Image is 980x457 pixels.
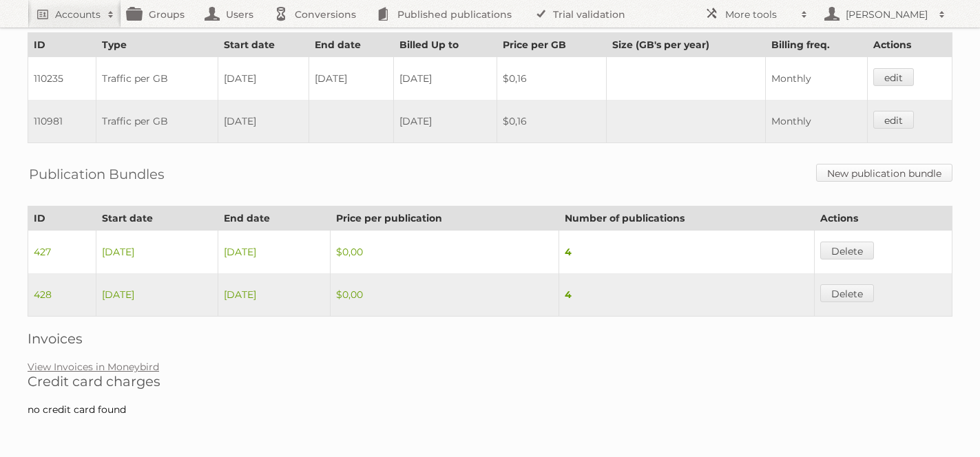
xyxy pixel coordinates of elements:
td: 110981 [28,100,96,143]
th: Price per publication [330,206,559,231]
td: [DATE] [393,100,497,143]
strong: 4 [565,288,572,301]
td: [DATE] [218,273,330,317]
th: Price per GB [497,33,607,57]
h2: Invoices [28,330,952,347]
td: 428 [28,273,96,317]
a: edit [873,111,914,129]
th: End date [309,33,394,57]
th: End date [218,206,330,231]
td: Monthly [765,100,868,143]
td: $0,16 [497,57,607,100]
a: New publication bundle [816,164,952,182]
th: Billed Up to [393,33,497,57]
td: [DATE] [218,100,309,143]
h2: Accounts [55,8,101,21]
td: $0,00 [330,231,559,274]
a: edit [873,68,914,86]
td: [DATE] [309,57,394,100]
td: [DATE] [218,57,309,100]
td: [DATE] [218,231,330,274]
strong: 4 [565,246,572,258]
th: ID [28,206,96,231]
td: [DATE] [96,273,218,317]
h2: More tools [725,8,794,21]
th: Size (GB's per year) [607,33,765,57]
h2: Credit card charges [28,373,952,390]
td: [DATE] [96,231,218,274]
h2: [PERSON_NAME] [842,8,932,21]
td: $0,16 [497,100,607,143]
td: Traffic per GB [96,57,218,100]
th: Actions [868,33,952,57]
th: Start date [218,33,309,57]
td: [DATE] [393,57,497,100]
th: Actions [814,206,952,231]
th: Number of publications [559,206,814,231]
td: 110235 [28,57,96,100]
th: Start date [96,206,218,231]
td: $0,00 [330,273,559,317]
th: Billing freq. [765,33,868,57]
a: Delete [820,242,874,259]
th: Type [96,33,218,57]
h2: Publication Bundles [29,164,165,184]
a: Delete [820,284,874,302]
th: ID [28,33,96,57]
td: Monthly [765,57,868,100]
a: View Invoices in Moneybird [28,361,159,373]
td: 427 [28,231,96,274]
td: Traffic per GB [96,100,218,143]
